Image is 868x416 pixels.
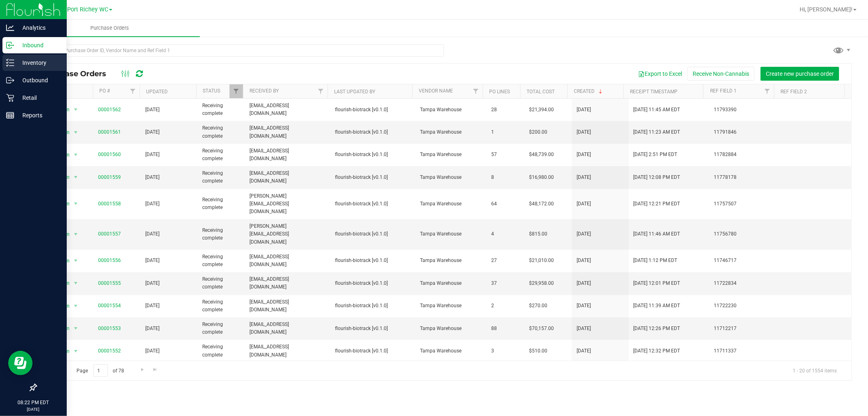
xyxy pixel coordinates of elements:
[634,200,680,208] span: [DATE] 12:21 PM EDT
[529,280,554,287] span: $29,958.00
[249,102,325,117] span: [EMAIL_ADDRESS][DOMAIN_NAME]
[202,298,240,314] span: Receiving complete
[202,196,240,211] span: Receiving complete
[145,106,160,114] span: [DATE]
[249,192,325,216] span: [PERSON_NAME][EMAIL_ADDRESS][DOMAIN_NAME]
[202,227,240,242] span: Receiving complete
[527,89,555,95] a: Total Cost
[491,128,519,136] span: 1
[420,325,482,332] span: Tampa Warehouse
[714,151,776,158] span: 11782884
[687,67,754,81] button: Receive Non-Cannabis
[202,124,240,140] span: Receiving complete
[491,347,519,355] span: 3
[577,347,591,355] span: [DATE]
[714,302,776,310] span: 11722230
[419,88,453,94] a: Vendor Name
[6,111,14,119] inline-svg: Reports
[420,230,482,238] span: Tampa Warehouse
[6,41,14,49] inline-svg: Inbound
[420,347,482,355] span: Tampa Warehouse
[71,127,81,138] span: select
[14,23,63,33] p: Analytics
[335,257,411,264] span: flourish-biotrack [v0.1.0]
[529,347,547,355] span: $510.00
[20,20,200,37] a: Purchase Orders
[714,280,776,287] span: 11722834
[577,151,591,158] span: [DATE]
[420,257,482,264] span: Tampa Warehouse
[491,302,519,310] span: 2
[714,347,776,355] span: 11711337
[335,200,411,208] span: flourish-biotrack [v0.1.0]
[14,93,63,103] p: Retail
[71,255,81,266] span: select
[71,300,81,312] span: select
[529,200,554,208] span: $48,172.00
[529,302,547,310] span: $270.00
[146,89,168,95] a: Updated
[710,88,737,94] a: Ref Field 1
[761,67,839,81] button: Create new purchase order
[14,110,63,120] p: Reports
[249,147,325,163] span: [EMAIL_ADDRESS][DOMAIN_NAME]
[634,302,680,310] span: [DATE] 11:39 AM EDT
[230,84,243,98] a: Filter
[335,128,411,136] span: flourish-biotrack [v0.1.0]
[529,174,554,181] span: $16,980.00
[71,277,81,289] span: select
[634,230,680,238] span: [DATE] 11:46 AM EDT
[420,128,482,136] span: Tampa Warehouse
[249,343,325,359] span: [EMAIL_ADDRESS][DOMAIN_NAME]
[249,275,325,291] span: [EMAIL_ADDRESS][DOMAIN_NAME]
[786,364,843,376] span: 1 - 20 of 1554 items
[529,128,547,136] span: $200.00
[71,149,81,161] span: select
[98,231,121,237] a: 00001557
[491,325,519,332] span: 88
[71,323,81,334] span: select
[98,303,121,308] a: 00001554
[334,89,375,95] a: Last Updated By
[577,128,591,136] span: [DATE]
[70,364,131,377] span: Page of 78
[249,222,325,246] span: [PERSON_NAME][EMAIL_ADDRESS][DOMAIN_NAME]
[4,406,63,412] p: [DATE]
[634,128,680,136] span: [DATE] 11:23 AM EDT
[634,347,680,355] span: [DATE] 12:32 PM EDT
[249,253,325,269] span: [EMAIL_ADDRESS][DOMAIN_NAME]
[71,104,81,115] span: select
[420,151,482,158] span: Tampa Warehouse
[577,174,591,181] span: [DATE]
[98,258,121,263] a: 00001556
[529,257,554,264] span: $21,010.00
[420,200,482,208] span: Tampa Warehouse
[71,172,81,183] span: select
[98,174,121,180] a: 00001559
[489,89,510,95] a: PO Lines
[145,280,160,287] span: [DATE]
[6,24,14,32] inline-svg: Analytics
[529,106,554,114] span: $21,394.00
[491,174,519,181] span: 8
[202,147,240,163] span: Receiving complete
[36,44,444,57] input: Search Purchase Order ID, Vendor Name and Ref Field 1
[634,257,678,264] span: [DATE] 1:12 PM EDT
[469,84,483,98] a: Filter
[145,230,160,238] span: [DATE]
[761,84,774,98] a: Filter
[98,107,121,112] a: 00001562
[577,106,591,114] span: [DATE]
[577,200,591,208] span: [DATE]
[491,257,519,264] span: 27
[249,298,325,314] span: [EMAIL_ADDRESS][DOMAIN_NAME]
[202,321,240,336] span: Receiving complete
[98,201,121,207] a: 00001558
[202,169,240,185] span: Receiving complete
[714,230,776,238] span: 11756780
[249,88,279,94] a: Received By
[145,174,160,181] span: [DATE]
[577,280,591,287] span: [DATE]
[491,151,519,158] span: 57
[145,128,160,136] span: [DATE]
